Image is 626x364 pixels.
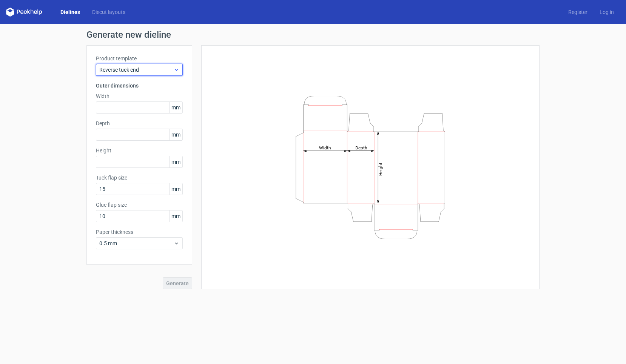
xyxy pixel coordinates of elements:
a: Register [562,8,594,16]
h1: Generate new dieline [86,30,540,39]
span: mm [169,156,182,167]
tspan: Depth [355,145,367,150]
tspan: Height [378,162,383,175]
span: mm [169,210,182,222]
label: Tuck flap size [96,174,183,181]
label: Product template [96,55,183,62]
span: 0.5 mm [99,240,174,247]
label: Width [96,92,183,100]
span: mm [169,183,182,195]
a: Log in [594,8,620,16]
label: Glue flap size [96,201,183,209]
a: Diecut layouts [86,8,131,16]
label: Paper thickness [96,228,183,236]
h3: Outer dimensions [96,82,183,89]
span: mm [169,129,182,140]
a: Dielines [54,8,86,16]
span: Reverse tuck end [99,66,174,74]
label: Depth [96,120,183,127]
span: mm [169,102,182,113]
tspan: Width [319,145,331,150]
label: Height [96,147,183,154]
